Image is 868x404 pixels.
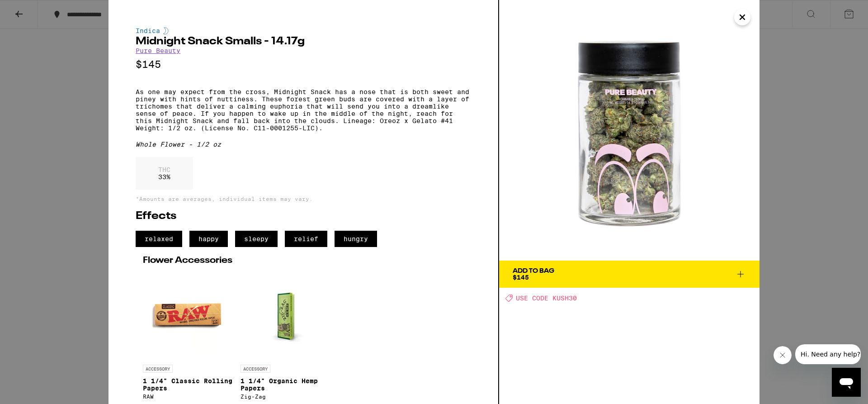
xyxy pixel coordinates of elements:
[143,270,233,404] a: Open page for 1 1/4" Classic Rolling Papers from RAW
[136,59,471,70] p: $145
[136,196,471,202] p: *Amounts are averages, individual items may vary.
[235,231,278,247] span: sleepy
[136,88,471,132] p: As one may expect from the cross, Midnight Snack has a nose that is both sweet and piney with hin...
[285,231,327,247] span: relief
[136,47,180,54] a: Pure Beauty
[241,365,270,373] p: ACCESSORY
[136,231,182,247] span: relaxed
[143,365,173,373] p: ACCESSORY
[335,231,377,247] span: hungry
[774,346,792,364] iframe: Close message
[143,270,233,360] img: RAW - 1 1/4" Classic Rolling Papers
[163,27,169,34] img: indicaColor.svg
[241,270,331,404] a: Open page for 1 1/4" Organic Hemp Papers from Zig-Zag
[136,141,471,148] div: Whole Flower - 1/2 oz
[241,377,331,392] p: 1 1/4" Organic Hemp Papers
[241,394,331,399] div: Zig-Zag
[136,211,471,222] h2: Effects
[143,394,233,399] div: RAW
[795,344,861,364] iframe: Message from company
[513,274,529,281] span: $145
[143,377,233,392] p: 1 1/4" Classic Rolling Papers
[832,368,861,397] iframe: Button to launch messaging window
[513,268,554,274] div: Add To Bag
[136,157,193,190] div: 33 %
[158,166,170,173] p: THC
[136,36,471,47] h2: Midnight Snack Smalls - 14.17g
[499,261,759,288] button: Add To Bag$145
[136,27,471,34] div: Indica
[143,256,464,265] h2: Flower Accessories
[734,9,750,25] button: Close
[241,270,331,360] img: Zig-Zag - 1 1/4" Organic Hemp Papers
[516,295,577,302] span: USE CODE KUSH30
[189,231,228,247] span: happy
